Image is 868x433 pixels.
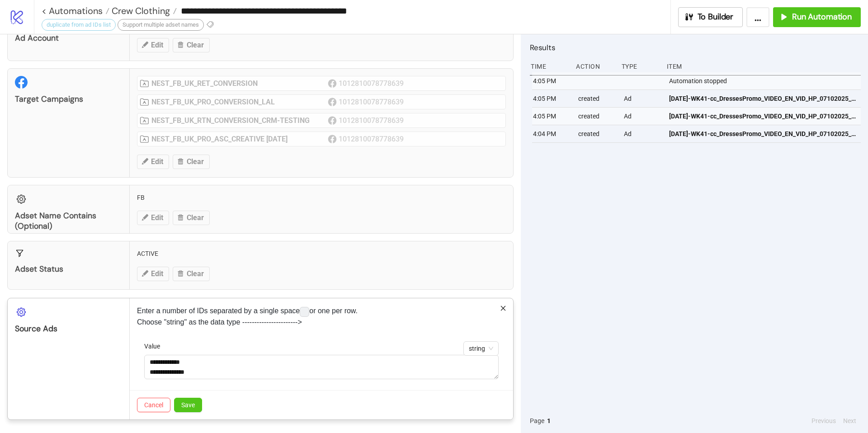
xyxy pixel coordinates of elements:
[530,416,544,426] span: Page
[577,125,616,142] div: created
[530,42,861,53] h2: Results
[532,72,571,89] div: 4:05 PM
[42,6,109,15] a: < Automations
[669,108,857,125] a: [DATE]-WK41-cc_DressesPromo_VIDEO_EN_VID_HP_07102025_F_CC_SC24_USP11_
[809,416,839,426] button: Previous
[544,416,553,426] button: 1
[575,58,614,75] div: Action
[118,19,204,31] div: Support multiple adset names
[623,108,662,125] div: Ad
[42,19,116,31] div: duplicate from ad IDs list
[669,125,857,142] a: [DATE]-WK41-cc_DressesPromo_VIDEO_EN_VID_HP_07102025_F_CC_SC24_USP11_
[668,72,863,89] div: Automation stopped
[469,342,493,355] span: string
[530,58,569,75] div: Time
[137,306,506,327] p: Enter a number of IDs separated by a single space or one per row. Choose "string" as the data typ...
[144,401,163,409] span: Cancel
[15,324,122,334] div: Source Ads
[577,90,616,107] div: created
[623,125,662,142] div: Ad
[144,355,499,379] textarea: Value
[109,5,170,17] span: Crew Clothing
[678,7,743,27] button: To Builder
[669,111,857,121] span: [DATE]-WK41-cc_DressesPromo_VIDEO_EN_VID_HP_07102025_F_CC_SC24_USP11_
[181,401,195,409] span: Save
[532,90,571,107] div: 4:05 PM
[746,7,769,27] button: ...
[840,416,859,426] button: Next
[623,90,662,107] div: Ad
[666,58,861,75] div: Item
[621,58,660,75] div: Type
[109,6,177,15] a: Crew Clothing
[669,129,857,139] span: [DATE]-WK41-cc_DressesPromo_VIDEO_EN_VID_HP_07102025_F_CC_SC24_USP11_
[144,341,166,351] label: Value
[669,90,857,107] a: [DATE]-WK41-cc_DressesPromo_VIDEO_EN_VID_HP_07102025_F_CC_SC24_USP11_
[792,12,852,22] span: Run Automation
[577,108,616,125] div: created
[500,305,506,311] span: close
[669,94,857,104] span: [DATE]-WK41-cc_DressesPromo_VIDEO_EN_VID_HP_07102025_F_CC_SC24_USP11_
[773,7,861,27] button: Run Automation
[174,398,202,412] button: Save
[698,12,734,22] span: To Builder
[532,108,571,125] div: 4:05 PM
[532,125,571,142] div: 4:04 PM
[137,398,170,412] button: Cancel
